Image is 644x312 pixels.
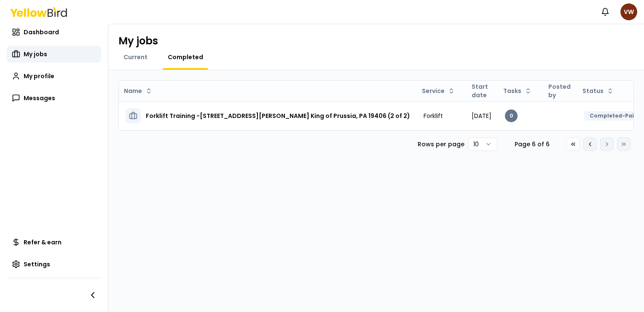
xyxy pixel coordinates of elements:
a: My jobs [7,46,101,63]
span: Name [124,87,142,95]
span: Refer & earn [24,238,62,246]
span: [DATE] [472,112,491,120]
button: Tasks [500,84,535,98]
span: Messages [24,94,55,102]
a: Refer & earn [7,234,101,251]
span: Tasks [503,87,521,95]
a: Current [118,53,153,61]
button: Name [121,84,156,98]
span: Status [582,87,604,95]
a: Completed [163,53,208,61]
div: Completed-Paid [584,111,643,120]
span: Completed [168,53,203,61]
p: Rows per page [418,140,464,148]
span: My profile [24,72,54,80]
span: VW [620,3,637,20]
a: Messages [7,90,101,107]
span: Service [422,87,445,95]
h1: My jobs [118,34,158,48]
h3: Forklift Training -[STREET_ADDRESS][PERSON_NAME] King of Prussia, PA 19406 (2 of 2) [146,108,410,123]
span: Current [123,53,148,61]
a: Dashboard [7,24,101,41]
span: Forklift [424,112,443,120]
th: Start date [465,81,498,101]
th: Posted by [542,81,577,101]
span: Dashboard [24,28,59,36]
span: Settings [24,260,50,268]
a: My profile [7,68,101,85]
div: Page 6 of 6 [511,140,553,148]
a: Settings [7,256,101,273]
button: Service [419,84,458,98]
span: My jobs [24,50,47,58]
button: Status [579,84,617,98]
div: 0 [505,109,518,122]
